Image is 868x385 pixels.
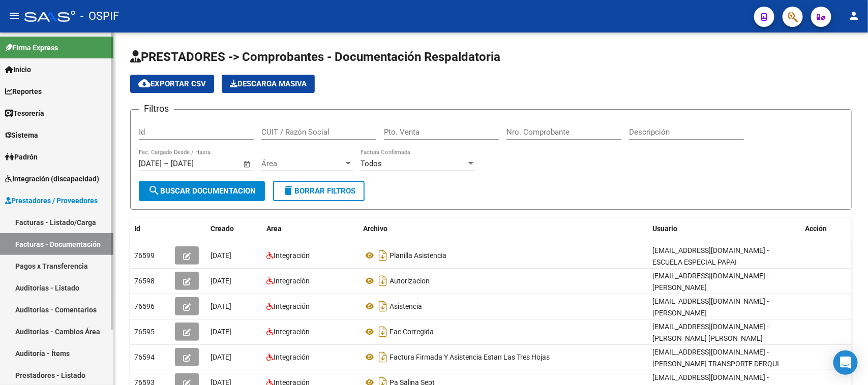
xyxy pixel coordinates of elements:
button: Exportar CSV [130,75,214,93]
span: Creado [211,224,234,233]
span: 76598 [134,277,155,285]
button: Open calendar [242,158,253,170]
span: Tesorería [5,108,44,119]
span: [DATE] [211,302,231,310]
span: Todos [361,159,382,168]
datatable-header-cell: Usuario [648,218,801,240]
span: 76599 [134,251,155,260]
i: Descargar documento [376,324,390,340]
span: Fac Corregida [390,328,434,336]
span: [DATE] [211,328,231,336]
span: Borrar Filtros [282,186,355,196]
span: 76594 [134,353,155,361]
span: Planilla Asistencia [390,251,446,260]
span: Id [134,224,140,233]
span: Reportes [5,86,42,97]
span: Integración [274,302,310,310]
span: Integración [274,251,310,260]
span: – [164,159,169,168]
i: Descargar documento [376,349,390,365]
span: Acción [805,224,827,233]
span: 76595 [134,328,155,336]
span: Padrón [5,151,38,163]
span: Descarga Masiva [230,79,307,88]
i: Descargar documento [376,298,390,314]
span: [EMAIL_ADDRESS][DOMAIN_NAME] - [PERSON_NAME] TRANSPORTE DERQUI [652,348,779,368]
h3: Filtros [139,102,174,116]
span: Area [266,224,282,233]
span: Integración [274,277,310,285]
span: Exportar CSV [138,79,206,88]
button: Buscar Documentacion [139,181,265,201]
datatable-header-cell: Creado [206,218,262,240]
mat-icon: person [848,10,860,22]
input: Fecha inicio [139,159,162,168]
span: Usuario [652,224,677,233]
input: Fecha fin [171,159,220,168]
span: [DATE] [211,251,231,260]
mat-icon: menu [8,10,20,22]
span: 76596 [134,302,155,310]
span: PRESTADORES -> Comprobantes - Documentación Respaldatoria [130,50,500,64]
datatable-header-cell: Acción [801,218,852,240]
app-download-masive: Descarga masiva de comprobantes (adjuntos) [222,75,315,93]
span: - OSPIF [80,5,119,27]
span: Factura Firmada Y Asistencia Estan Las Tres Hojas [390,353,550,361]
span: Buscar Documentacion [148,186,256,196]
span: Inicio [5,64,31,75]
i: Descargar documento [376,247,390,264]
span: Firma Express [5,42,58,53]
span: Sistema [5,130,38,141]
datatable-header-cell: Archivo [359,218,648,240]
span: [EMAIL_ADDRESS][DOMAIN_NAME] - [PERSON_NAME] [PERSON_NAME] [652,323,769,342]
span: Área [261,159,344,168]
span: [EMAIL_ADDRESS][DOMAIN_NAME] - [PERSON_NAME] [652,297,769,317]
datatable-header-cell: Area [262,218,359,240]
mat-icon: search [148,184,160,197]
span: Archivo [363,224,387,233]
span: [EMAIL_ADDRESS][DOMAIN_NAME] - ESCUELA ESPECIAL PAPAI [652,246,769,266]
span: [DATE] [211,277,231,285]
span: [DATE] [211,353,231,361]
div: Open Intercom Messenger [833,350,858,375]
mat-icon: cloud_download [138,77,151,89]
span: Integración [274,353,310,361]
i: Descargar documento [376,273,390,289]
span: Asistencia [390,302,422,310]
datatable-header-cell: Id [130,218,171,240]
span: Integración (discapacidad) [5,173,99,184]
span: Autorizacion [390,277,430,285]
span: [EMAIL_ADDRESS][DOMAIN_NAME] - [PERSON_NAME] [652,272,769,292]
button: Descarga Masiva [222,75,315,93]
span: Integración [274,328,310,336]
button: Borrar Filtros [273,181,365,201]
mat-icon: delete [282,184,294,197]
span: Prestadores / Proveedores [5,195,98,206]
